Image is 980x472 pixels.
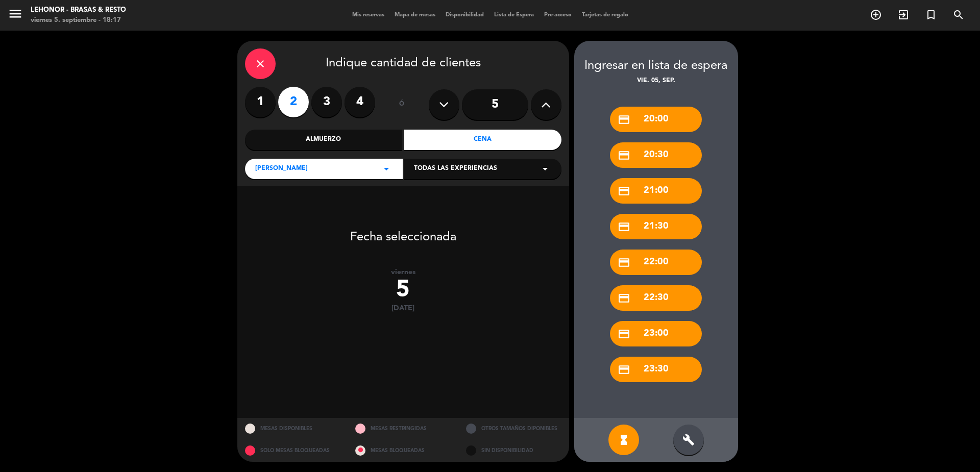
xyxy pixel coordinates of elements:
div: 23:00 [610,321,702,346]
div: 20:00 [610,107,702,132]
div: 5 [237,277,569,304]
i: arrow_drop_down [380,163,393,175]
div: Almuerzo [245,130,402,150]
div: OTROS TAMAÑOS DIPONIBLES [458,418,569,440]
div: 22:00 [610,250,702,275]
i: exit_to_app [897,9,910,21]
i: close [254,58,266,70]
div: viernes 5. septiembre - 18:17 [31,15,126,26]
span: [PERSON_NAME] [255,164,308,174]
span: Lista de Espera [489,12,539,18]
i: credit_card [618,363,630,376]
div: Cena [404,130,561,150]
div: Fecha seleccionada [237,215,569,247]
i: add_circle_outline [870,9,882,21]
label: 4 [345,87,375,117]
i: turned_in_not [925,9,937,21]
span: Mis reservas [347,12,389,18]
i: search [952,9,965,21]
i: menu [8,6,23,21]
div: Indique cantidad de clientes [245,48,561,79]
span: Disponibilidad [440,12,489,18]
i: credit_card [618,113,630,126]
span: Todas las experiencias [414,164,497,174]
i: arrow_drop_down [539,163,551,175]
div: ó [385,87,419,122]
i: credit_card [618,185,630,197]
div: 21:00 [610,178,702,204]
label: 1 [245,87,276,117]
div: MESAS BLOQUEADAS [348,440,458,462]
label: 3 [311,87,342,117]
span: Pre-acceso [539,12,577,18]
label: 2 [278,87,309,117]
div: MESAS RESTRINGIDAS [348,418,458,440]
div: 23:30 [610,357,702,382]
i: credit_card [618,220,630,233]
i: build [682,434,695,446]
div: Ingresar en lista de espera [574,56,738,76]
div: Lehonor - Brasas & Resto [31,5,126,15]
i: credit_card [618,292,630,305]
i: credit_card [618,149,630,162]
div: MESAS DISPONIBLES [237,418,348,440]
i: credit_card [618,328,630,340]
div: 20:30 [610,142,702,168]
div: SOLO MESAS BLOQUEADAS [237,440,348,462]
div: vie. 05, sep. [574,76,738,86]
span: Mapa de mesas [389,12,440,18]
div: 22:30 [610,285,702,311]
i: hourglass_full [618,434,630,446]
button: menu [8,6,23,25]
div: [DATE] [237,304,569,313]
span: Tarjetas de regalo [577,12,633,18]
div: SIN DISPONIBILIDAD [458,440,569,462]
i: credit_card [618,256,630,269]
div: viernes [237,268,569,277]
div: 21:30 [610,214,702,239]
